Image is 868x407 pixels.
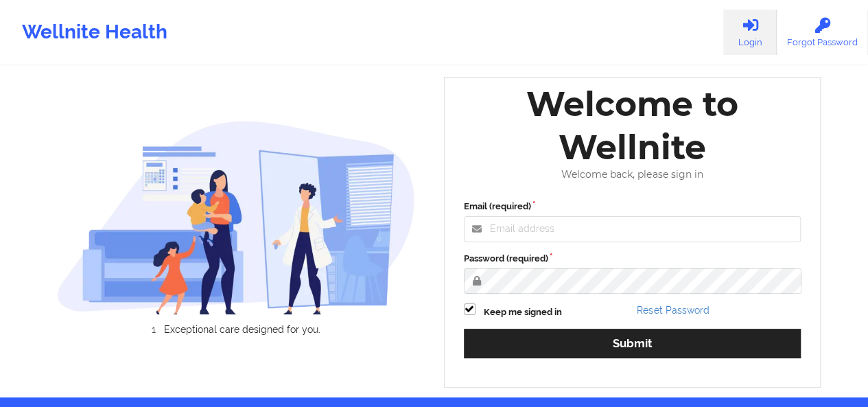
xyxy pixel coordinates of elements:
a: Reset Password [637,305,709,316]
label: Password (required) [464,252,801,266]
a: Forgot Password [777,10,868,55]
div: Welcome to Wellnite [454,82,811,169]
button: Submit [464,329,801,358]
label: Email (required) [464,200,801,213]
li: Exceptional care designed for you. [69,324,415,335]
a: Login [723,10,777,55]
label: Keep me signed in [484,305,562,319]
div: Welcome back, please sign in [454,169,811,181]
img: wellnite-auth-hero_200.c722682e.png [57,120,415,315]
input: Email address [464,216,801,242]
